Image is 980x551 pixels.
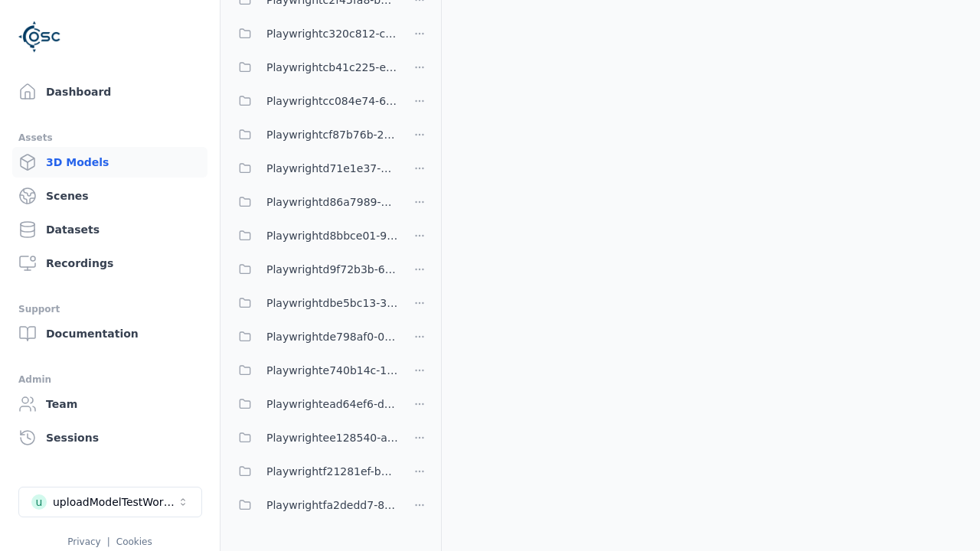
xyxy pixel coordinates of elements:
[230,288,398,318] button: Playwrightdbe5bc13-38ef-4d2f-9329-2437cdbf626b
[18,487,202,517] button: Select a workspace
[53,494,177,510] div: uploadModelTestWorkspace
[230,490,398,520] button: Playwrightfa2dedd7-83d1-48b2-a06f-a16c3db01942
[18,370,201,389] div: Admin
[230,86,398,116] button: Playwrightcc084e74-6bd9-4f7e-8d69-516a74321fe7
[266,193,398,211] span: Playwrightd86a7989-a27e-4cc3-9165-73b2f9dacd14
[230,355,398,386] button: Playwrighte740b14c-14da-4387-887c-6b8e872d97ef
[266,92,398,110] span: Playwrightcc084e74-6bd9-4f7e-8d69-516a74321fe7
[12,77,207,107] a: Dashboard
[266,429,398,447] span: Playwrightee128540-aad7-45a2-a070-fbdd316a1489
[266,24,398,43] span: Playwrightc320c812-c1c4-4e9b-934e-2277c41aca46
[116,536,152,547] a: Cookies
[67,536,100,547] a: Privacy
[266,395,398,413] span: Playwrightead64ef6-db1b-4d5a-b49f-5bade78b8f72
[266,159,398,178] span: Playwrightd71e1e37-d31c-4572-b04d-3c18b6f85a3d
[266,294,398,312] span: Playwrightdbe5bc13-38ef-4d2f-9329-2437cdbf626b
[31,494,47,510] div: u
[230,422,398,453] button: Playwrightee128540-aad7-45a2-a070-fbdd316a1489
[230,153,398,184] button: Playwrightd71e1e37-d31c-4572-b04d-3c18b6f85a3d
[18,129,201,147] div: Assets
[266,361,398,380] span: Playwrighte740b14c-14da-4387-887c-6b8e872d97ef
[266,328,398,346] span: Playwrightde798af0-0a13-4792-ac1d-0e6eb1e31492
[230,321,398,352] button: Playwrightde798af0-0a13-4792-ac1d-0e6eb1e31492
[12,389,207,419] a: Team
[266,58,398,77] span: Playwrightcb41c225-e288-4c3c-b493-07c6e16c0d29
[18,15,61,58] img: Logo
[12,214,207,245] a: Datasets
[230,52,398,83] button: Playwrightcb41c225-e288-4c3c-b493-07c6e16c0d29
[12,318,207,349] a: Documentation
[12,248,207,279] a: Recordings
[230,18,398,49] button: Playwrightc320c812-c1c4-4e9b-934e-2277c41aca46
[266,227,398,245] span: Playwrightd8bbce01-9637-468c-8f59-1050d21f77ba
[230,389,398,419] button: Playwrightead64ef6-db1b-4d5a-b49f-5bade78b8f72
[230,456,398,487] button: Playwrightf21281ef-bbe4-4d9a-bb9a-5ca1779a30ca
[12,147,207,178] a: 3D Models
[12,181,207,211] a: Scenes
[266,126,398,144] span: Playwrightcf87b76b-25d2-4f03-98a0-0e4abce8ca21
[230,187,398,217] button: Playwrightd86a7989-a27e-4cc3-9165-73b2f9dacd14
[12,422,207,453] a: Sessions
[266,260,398,279] span: Playwrightd9f72b3b-66f5-4fd0-9c49-a6be1a64c72c
[230,119,398,150] button: Playwrightcf87b76b-25d2-4f03-98a0-0e4abce8ca21
[107,536,110,547] span: |
[266,462,398,481] span: Playwrightf21281ef-bbe4-4d9a-bb9a-5ca1779a30ca
[266,496,398,514] span: Playwrightfa2dedd7-83d1-48b2-a06f-a16c3db01942
[230,220,398,251] button: Playwrightd8bbce01-9637-468c-8f59-1050d21f77ba
[18,300,201,318] div: Support
[230,254,398,285] button: Playwrightd9f72b3b-66f5-4fd0-9c49-a6be1a64c72c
